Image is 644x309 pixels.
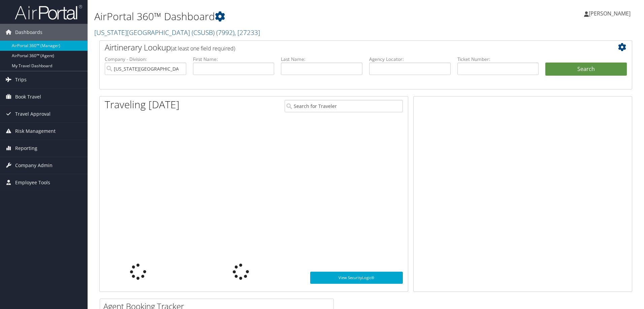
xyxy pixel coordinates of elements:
[285,100,403,112] input: Search for Traveler
[105,42,582,53] h2: Airtinerary Lookup
[589,10,631,17] span: [PERSON_NAME]
[281,56,362,63] label: Last Name:
[193,56,275,63] label: First Name:
[15,106,51,122] span: Travel Approval
[105,98,180,112] h1: Traveling [DATE]
[15,88,41,105] span: Book Travel
[171,45,235,52] span: (at least one field required)
[369,56,451,63] label: Agency Locator:
[15,174,50,191] span: Employee Tools
[94,28,260,37] a: [US_STATE][GEOGRAPHIC_DATA] (CSUSB)
[105,56,186,63] label: Company - Division:
[216,28,234,37] span: ( 7992 )
[15,71,27,88] span: Trips
[15,157,53,174] span: Company Admin
[545,63,627,76] button: Search
[15,140,37,157] span: Reporting
[234,28,260,37] span: , [ 27233 ]
[15,4,82,20] img: airportal-logo.png
[15,24,42,41] span: Dashboards
[94,9,456,24] h1: AirPortal 360™ Dashboard
[15,123,56,140] span: Risk Management
[457,56,539,63] label: Ticket Number:
[310,272,403,284] a: View SecurityLogic®
[584,3,637,24] a: [PERSON_NAME]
